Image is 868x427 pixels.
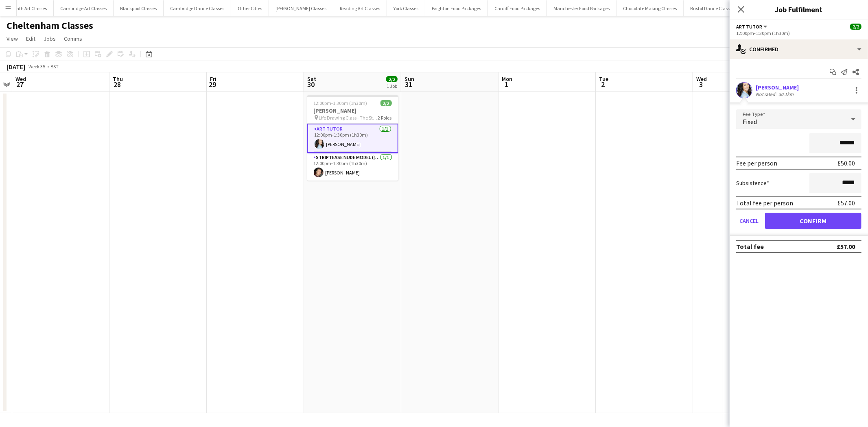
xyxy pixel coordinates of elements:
[114,0,164,16] button: Blackpool Classes
[15,75,26,83] span: Wed
[730,39,868,59] div: Confirmed
[736,159,777,167] div: Fee per person
[743,118,757,126] span: Fixed
[387,83,397,89] div: 1 Job
[44,35,56,42] span: Jobs
[50,63,59,70] div: BST
[598,80,608,89] span: 2
[850,24,861,30] span: 2/2
[306,80,316,89] span: 30
[113,75,123,83] span: Thu
[736,199,793,207] div: Total fee per person
[27,63,47,70] span: Week 35
[14,80,26,89] span: 27
[307,107,398,114] h3: [PERSON_NAME]
[488,0,547,16] button: Cardiff Food Packages
[64,35,82,42] span: Comms
[61,33,85,44] a: Comms
[269,0,333,16] button: [PERSON_NAME] Classes
[7,35,18,42] span: View
[333,0,387,16] button: Reading Art Classes
[378,115,392,121] span: 2 Roles
[756,91,777,97] div: Not rated
[502,75,512,83] span: Mon
[314,100,367,106] span: 12:00pm-1:30pm (1h30m)
[777,91,795,97] div: 30.1km
[307,153,398,181] app-card-role: Striptease Nude Model ([DEMOGRAPHIC_DATA])1/112:00pm-1:30pm (1h30m)[PERSON_NAME]
[209,80,216,89] span: 29
[736,213,762,229] button: Cancel
[736,30,861,36] div: 12:00pm-1:30pm (1h30m)
[26,35,35,42] span: Edit
[736,242,764,251] div: Total fee
[617,0,684,16] button: Chocolate Making Classes
[730,4,868,15] h3: Job Fulfilment
[756,84,799,91] div: [PERSON_NAME]
[7,20,93,32] h1: Cheltenham Classes
[684,0,737,16] button: Bristol Dance Class
[231,0,269,16] button: Other Cities
[837,199,855,207] div: £57.00
[736,24,762,30] span: Art Tutor
[164,0,231,16] button: Cambridge Dance Classes
[112,80,123,89] span: 28
[404,75,414,83] span: Sun
[7,63,25,71] div: [DATE]
[307,95,398,181] app-job-card: 12:00pm-1:30pm (1h30m)2/2[PERSON_NAME] Life Drawing Class - The Strand2 RolesArt Tutor1/112:00pm-...
[695,80,707,89] span: 3
[837,242,855,251] div: £57.00
[501,80,512,89] span: 1
[403,80,414,89] span: 31
[736,24,769,30] button: Art Tutor
[425,0,488,16] button: Brighton Food Packages
[23,33,39,44] a: Edit
[307,124,398,153] app-card-role: Art Tutor1/112:00pm-1:30pm (1h30m)[PERSON_NAME]
[696,75,707,83] span: Wed
[837,159,855,167] div: £50.00
[380,100,392,106] span: 2/2
[386,76,398,82] span: 2/2
[54,0,114,16] button: Cambridge Art Classes
[765,213,861,229] button: Confirm
[210,75,216,83] span: Fri
[599,75,608,83] span: Tue
[736,179,769,187] label: Subsistence
[3,33,21,44] a: View
[547,0,617,16] button: Manchester Food Packages
[7,0,54,16] button: Bath Art Classes
[387,0,425,16] button: York Classes
[319,115,378,121] span: Life Drawing Class - The Strand
[307,75,316,83] span: Sat
[40,33,59,44] a: Jobs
